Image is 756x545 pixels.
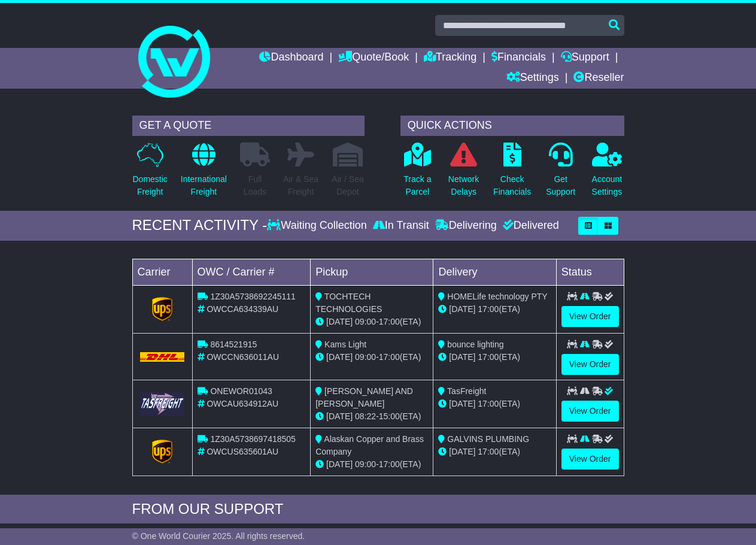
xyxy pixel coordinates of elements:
[267,219,369,232] div: Waiting Collection
[592,173,623,198] p: Account Settings
[315,292,382,314] span: TOCHTECH TECHNOLOGIES
[561,401,619,422] a: View Order
[447,386,486,396] span: TasFreight
[355,317,376,326] span: 09:00
[315,386,413,408] span: [PERSON_NAME] AND [PERSON_NAME]
[449,352,475,362] span: [DATE]
[491,48,546,68] a: Financials
[355,459,376,469] span: 09:00
[379,411,400,421] span: 15:00
[207,399,278,408] span: OWCAU634912AU
[355,411,376,421] span: 08:22
[561,48,609,68] a: Support
[326,411,353,421] span: [DATE]
[210,292,295,301] span: 1Z30A5738692245111
[315,434,424,456] span: Alaskan Copper and Brass Company
[315,410,428,423] div: - (ETA)
[546,173,575,198] p: Get Support
[556,259,624,285] td: Status
[379,317,400,326] span: 17:00
[332,173,364,198] p: Air / Sea Depot
[448,173,479,198] p: Network Delays
[210,340,257,349] span: 8614521915
[140,392,185,415] img: GetCarrierServiceLogo
[283,173,318,198] p: Air & Sea Freight
[152,297,172,321] img: GetCarrierServiceLogo
[561,306,619,327] a: View Order
[326,317,353,326] span: [DATE]
[210,434,295,444] span: 1Z30A5738697418505
[506,68,559,89] a: Settings
[326,459,353,469] span: [DATE]
[192,259,311,285] td: OWC / Carrier #
[438,446,551,458] div: (ETA)
[478,352,499,362] span: 17:00
[140,352,185,362] img: DHL.png
[447,292,547,301] span: HOMELife technology PTY
[207,447,278,456] span: OWCUS635601AU
[447,340,503,349] span: bounce lighting
[438,398,551,410] div: (ETA)
[403,142,432,205] a: Track aParcel
[591,142,623,205] a: AccountSettings
[400,116,624,136] div: QUICK ACTIONS
[338,48,409,68] a: Quote/Book
[478,304,499,314] span: 17:00
[432,219,500,232] div: Delivering
[315,458,428,471] div: - (ETA)
[240,173,270,198] p: Full Loads
[132,116,365,136] div: GET A QUOTE
[210,386,272,396] span: ONEWOR01043
[561,354,619,375] a: View Order
[311,259,433,285] td: Pickup
[478,399,499,408] span: 17:00
[561,449,619,470] a: View Order
[207,352,279,362] span: OWCCN636011AU
[448,142,479,205] a: NetworkDelays
[180,142,227,205] a: InternationalFreight
[424,48,476,68] a: Tracking
[355,352,376,362] span: 09:00
[493,142,532,205] a: CheckFinancials
[449,304,475,314] span: [DATE]
[379,459,400,469] span: 17:00
[181,173,227,198] p: International Freight
[449,399,475,408] span: [DATE]
[152,440,172,464] img: GetCarrierServiceLogo
[433,259,556,285] td: Delivery
[493,173,531,198] p: Check Financials
[370,219,432,232] div: In Transit
[132,531,305,541] span: © One World Courier 2025. All rights reserved.
[573,68,624,89] a: Reseller
[132,142,168,205] a: DomesticFreight
[500,219,559,232] div: Delivered
[324,340,366,349] span: Kams Light
[545,142,576,205] a: GetSupport
[449,447,475,456] span: [DATE]
[315,351,428,364] div: - (ETA)
[478,447,499,456] span: 17:00
[132,217,268,234] div: RECENT ACTIVITY -
[438,303,551,316] div: (ETA)
[207,304,278,314] span: OWCCA634339AU
[133,173,168,198] p: Domestic Freight
[447,434,529,444] span: GALVINS PLUMBING
[315,316,428,328] div: - (ETA)
[403,173,431,198] p: Track a Parcel
[326,352,353,362] span: [DATE]
[379,352,400,362] span: 17:00
[259,48,323,68] a: Dashboard
[132,259,192,285] td: Carrier
[438,351,551,364] div: (ETA)
[132,501,624,518] div: FROM OUR SUPPORT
